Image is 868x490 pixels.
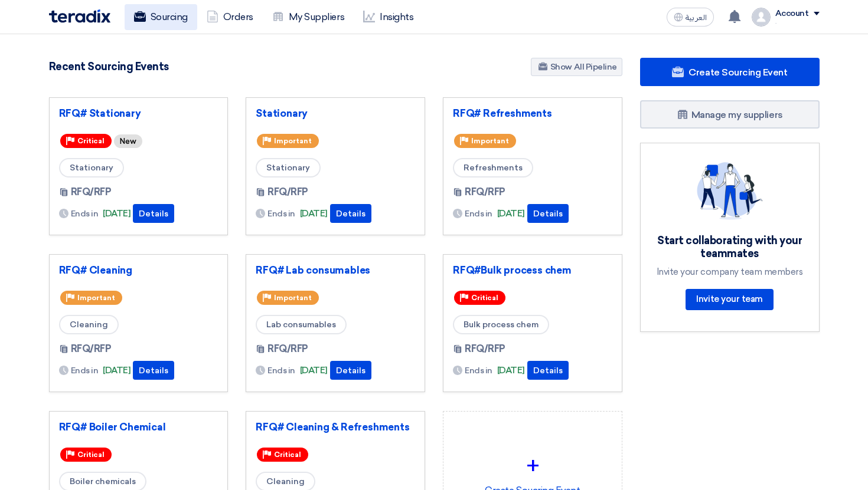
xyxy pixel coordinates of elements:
button: Details [330,204,371,223]
span: [DATE] [300,207,328,221]
span: Refreshments [453,158,533,177]
span: RFQ/RFP [465,185,505,199]
span: RFQ/RFP [465,342,505,356]
span: Ends in [267,208,295,220]
span: [DATE] [103,364,130,377]
span: Bulk process chem [453,315,549,334]
span: RFQ/RFP [71,185,112,199]
a: My Suppliers [263,4,354,30]
div: Account [775,9,809,19]
a: RFQ# Cleaning & Refreshments [256,421,415,433]
span: Cleaning [59,315,119,334]
span: RFQ/RFP [267,342,308,356]
span: Ends in [71,208,99,220]
a: Orders [197,4,263,30]
button: Details [330,361,371,380]
span: Ends in [71,364,99,377]
span: RFQ/RFP [71,342,112,356]
div: . [775,18,820,25]
a: Manage my suppliers [640,100,820,129]
div: Start collaborating with your teammates [655,234,805,261]
a: RFQ# Stationary [59,107,218,119]
button: Details [133,204,174,223]
span: Critical [77,137,105,145]
a: Stationary [256,107,415,119]
button: Details [133,361,174,380]
span: [DATE] [497,364,525,377]
img: profile_test.png [752,8,771,27]
span: Critical [77,450,105,459]
span: Important [274,137,312,145]
span: Create Sourcing Event [688,67,787,78]
span: [DATE] [497,207,525,221]
a: RFQ# Boiler Chemical [59,421,218,433]
span: Important [274,294,312,302]
span: Critical [471,294,498,302]
span: Ends in [465,364,492,377]
span: Important [77,294,115,302]
div: Invite your company team members [655,267,805,277]
span: Ends in [465,208,492,220]
button: العربية [667,8,714,27]
div: New [114,134,142,148]
h4: Recent Sourcing Events [49,60,169,73]
a: Insights [354,4,423,30]
img: invite_your_team.svg [697,162,763,220]
span: العربية [686,14,707,22]
span: [DATE] [300,364,328,377]
span: Stationary [256,158,321,177]
a: Sourcing [125,4,197,30]
span: Important [471,137,509,145]
a: RFQ# Refreshments [453,107,612,119]
span: Critical [274,450,301,459]
a: RFQ# Lab consumables [256,264,415,276]
span: Ends in [267,364,295,377]
a: RFQ#Bulk process chem [453,264,612,276]
span: RFQ/RFP [267,185,308,199]
a: Show All Pipeline [531,58,622,76]
button: Details [527,361,569,380]
button: Details [527,204,569,223]
span: Lab consumables [256,315,347,334]
a: Invite your team [686,289,773,310]
span: [DATE] [103,207,130,221]
a: RFQ# Cleaning [59,264,218,276]
span: Stationary [59,158,124,177]
img: Teradix logo [49,9,110,23]
div: + [453,448,612,484]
